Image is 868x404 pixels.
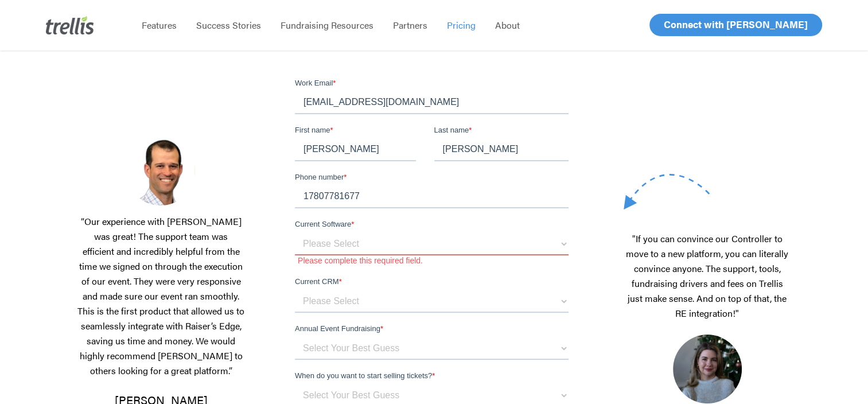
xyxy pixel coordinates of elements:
span: Partners [393,18,427,32]
span: Pricing [447,18,476,32]
span: Success Stories [196,18,261,32]
a: Partners [383,20,437,31]
span: About [495,18,520,32]
a: Success Stories [186,20,271,31]
span: Connect with [PERSON_NAME] [664,17,808,31]
img: Trellis [46,16,94,34]
a: Connect with [PERSON_NAME] [649,14,822,36]
span: Fundraising Resources [281,18,373,32]
a: Features [132,20,186,31]
img: Screenshot-2025-03-18-at-2.39.01%E2%80%AFPM.png [126,137,195,205]
a: Pricing [437,20,485,31]
a: Fundraising Resources [271,20,383,31]
a: About [485,20,530,31]
p: "If you can convince our Controller to move to a new platform, you can literally convince anyone.... [624,231,791,335]
img: 1700858054423.jpeg [673,335,742,403]
span: Features [142,18,177,32]
p: “Our experience with [PERSON_NAME] was great! The support team was efficient and incredibly helpf... [77,214,245,392]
